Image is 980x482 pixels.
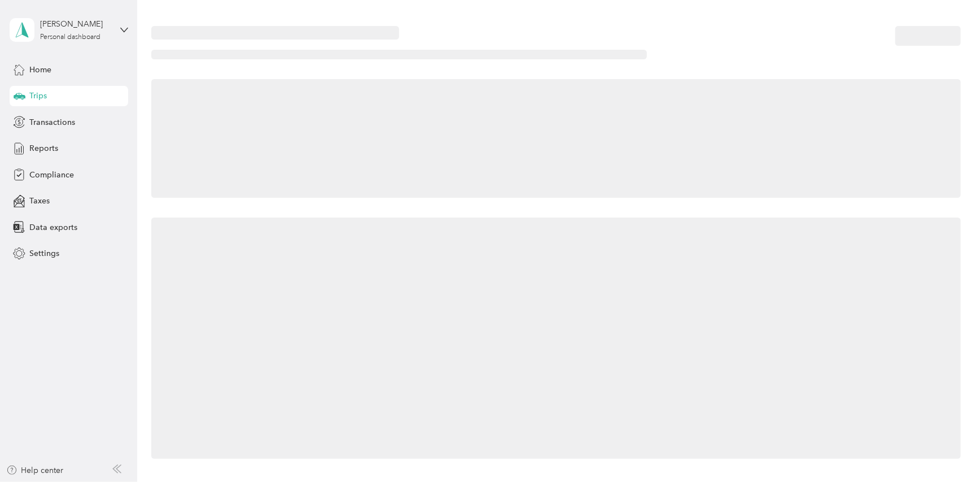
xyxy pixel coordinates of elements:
button: Help center [6,464,64,476]
span: Taxes [29,195,50,207]
span: Settings [29,247,59,259]
span: Reports [29,142,58,154]
span: Data exports [29,222,77,233]
span: Home [29,64,51,76]
span: Compliance [29,169,74,181]
span: Trips [29,90,47,102]
div: [PERSON_NAME] [40,18,111,30]
span: Transactions [29,116,75,128]
iframe: Everlance-gr Chat Button Frame [917,419,980,482]
div: Personal dashboard [40,34,100,41]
